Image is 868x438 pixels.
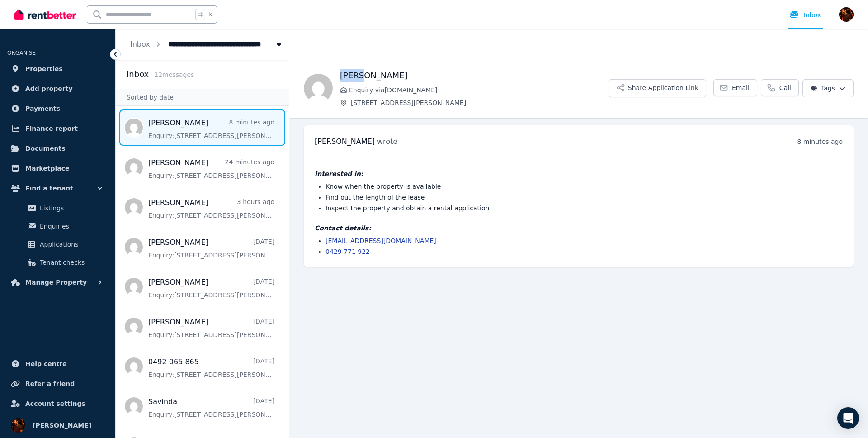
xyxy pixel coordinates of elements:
a: Finance report [7,119,108,138]
span: Marketplace [25,163,69,174]
div: Open Intercom Messenger [837,407,859,429]
img: Sergio Lourenco da Silva [11,418,25,433]
a: [PERSON_NAME][DATE]Enquiry:[STREET_ADDRESS][PERSON_NAME]. [148,317,274,339]
span: Refer a friend [25,378,75,389]
span: Manage Property [25,277,87,288]
a: [PERSON_NAME][DATE]Enquiry:[STREET_ADDRESS][PERSON_NAME]. [148,277,274,300]
li: Inspect the property and obtain a rental application [325,204,843,213]
div: Inbox [789,10,821,19]
span: ORGANISE [7,50,36,56]
a: Refer a friend [7,375,108,393]
h4: Contact details: [315,224,843,233]
h2: Inbox [127,68,149,81]
span: Enquiries [40,221,101,232]
a: Inbox [130,40,150,48]
li: Know when the property is available [325,182,843,191]
span: Documents [25,143,66,154]
span: [STREET_ADDRESS][PERSON_NAME] [351,98,609,107]
span: Account settings [25,398,85,409]
a: Documents [7,139,108,157]
a: Listings [11,199,104,217]
a: Add property [7,80,108,98]
span: Call [779,83,791,92]
a: Help centre [7,355,108,373]
a: [PERSON_NAME][DATE]Enquiry:[STREET_ADDRESS][PERSON_NAME]. [148,237,274,260]
span: Email [732,83,750,92]
a: Account settings [7,395,108,413]
button: Find a tenant [7,179,108,197]
span: Enquiry via [DOMAIN_NAME] [349,86,609,95]
span: Applications [40,239,101,250]
img: Sergio Lourenco da Silva [839,7,854,22]
h4: Interested in: [315,169,843,178]
a: Call [761,79,799,96]
a: Marketplace [7,159,108,177]
button: Share Application Link [609,79,706,97]
span: Help centre [25,358,67,369]
span: Tags [810,84,835,93]
a: [PERSON_NAME]3 hours agoEnquiry:[STREET_ADDRESS][PERSON_NAME]. [148,197,274,220]
a: Payments [7,100,108,118]
span: Add property [25,83,73,94]
span: k [209,11,212,18]
img: RentBetter [14,8,76,21]
a: Email [713,79,757,96]
a: Properties [7,60,108,78]
button: Manage Property [7,273,108,291]
time: 8 minutes ago [797,138,843,145]
span: Properties [25,63,63,74]
a: Savinda[DATE]Enquiry:[STREET_ADDRESS][PERSON_NAME]. [148,396,274,419]
a: 0429 771 922 [325,248,370,255]
span: Payments [25,103,60,114]
a: 0492 065 865[DATE]Enquiry:[STREET_ADDRESS][PERSON_NAME]. [148,357,274,379]
span: 12 message s [154,71,194,78]
div: Sorted by date [116,89,289,106]
img: Bruce Turner [304,74,333,103]
span: [PERSON_NAME] [33,420,91,431]
a: [EMAIL_ADDRESS][DOMAIN_NAME] [325,237,436,244]
li: Find out the length of the lease [325,193,843,202]
a: Enquiries [11,217,104,235]
button: Tags [802,79,854,97]
span: Finance report [25,123,78,134]
span: wrote [377,137,397,146]
span: [PERSON_NAME] [315,137,375,146]
span: Tenant checks [40,257,101,268]
a: Applications [11,235,104,253]
a: Tenant checks [11,253,104,271]
nav: Breadcrumb [116,29,298,60]
span: Listings [40,203,101,214]
span: Find a tenant [25,183,73,194]
h1: [PERSON_NAME] [340,69,609,82]
a: [PERSON_NAME]8 minutes agoEnquiry:[STREET_ADDRESS][PERSON_NAME]. [148,118,274,140]
a: [PERSON_NAME]24 minutes agoEnquiry:[STREET_ADDRESS][PERSON_NAME]. [148,157,274,180]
